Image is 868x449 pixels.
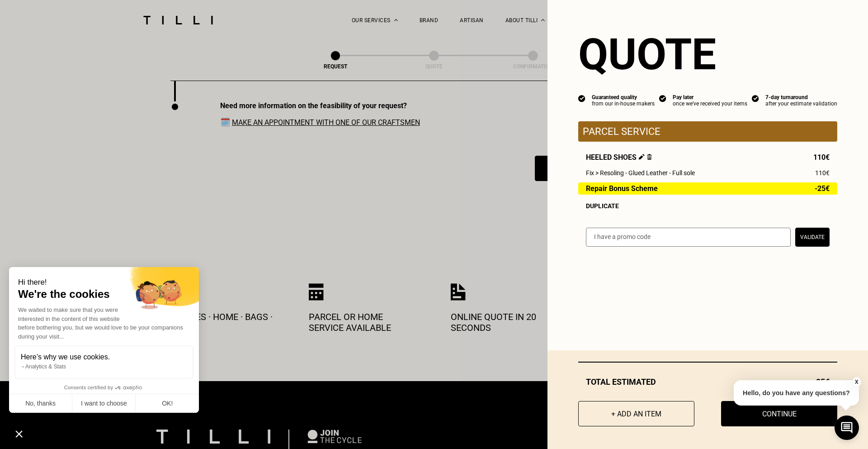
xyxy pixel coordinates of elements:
div: Pay later [673,94,747,100]
button: + Add an item [578,401,694,426]
button: X [852,377,861,387]
p: Parcel service [583,126,833,137]
span: Repair Bonus Scheme [586,185,658,192]
div: 7-day turnaround [765,94,837,100]
img: icon list info [578,94,585,102]
p: Hello, do you have any questions? [734,380,859,406]
div: Total estimated [578,377,837,387]
section: Quote [578,29,837,80]
span: Fix > Resoling - Glued Leather - Full sole [586,169,695,177]
div: Guaranteed quality [592,94,655,100]
div: Duplicate [586,202,830,210]
div: once we’ve received your items [673,100,747,107]
div: after your estimate validation [765,100,837,107]
img: icon list info [752,94,759,102]
img: Delete [647,154,652,160]
img: Edit [639,154,645,160]
button: Continue [721,401,837,426]
img: icon list info [659,94,666,102]
input: I have a promo code [586,228,791,247]
span: Heeled shoes [586,153,652,162]
span: 110€ [813,153,830,162]
button: Validate [795,228,830,247]
span: 110€ [815,169,830,177]
span: -25€ [815,185,830,192]
div: from our in-house makers [592,100,655,107]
